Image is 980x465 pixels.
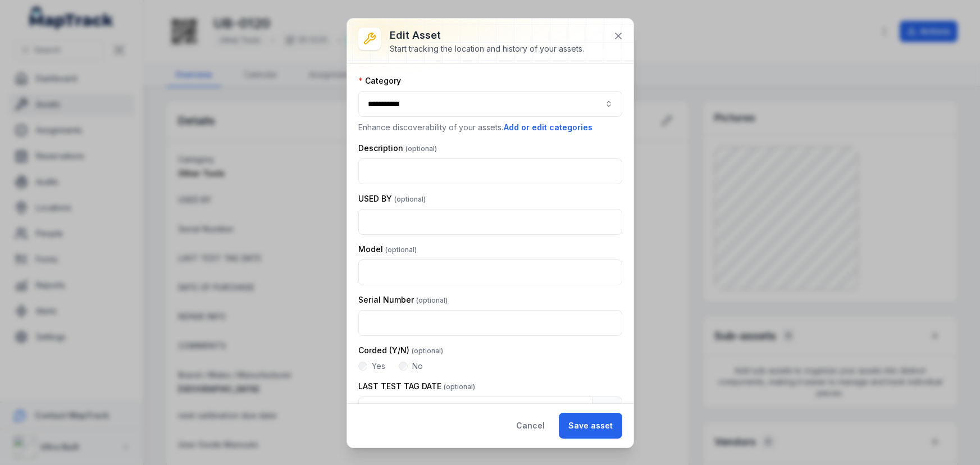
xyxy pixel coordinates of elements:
[358,121,622,134] p: Enhance discoverability of your assets.
[358,193,426,204] label: USED BY
[412,361,423,372] label: No
[358,345,443,356] label: Corded (Y/N)
[390,43,584,54] div: Start tracking the location and history of your assets.
[358,294,448,306] label: Serial Number
[507,413,554,439] button: Cancel
[503,121,593,134] button: Add or edit categories
[358,75,401,86] label: Category
[592,396,622,422] button: Calendar
[390,28,584,43] h3: Edit asset
[358,143,437,154] label: Description
[358,244,417,255] label: Model
[358,381,475,392] label: LAST TEST TAG DATE
[372,361,385,372] label: Yes
[559,413,622,439] button: Save asset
